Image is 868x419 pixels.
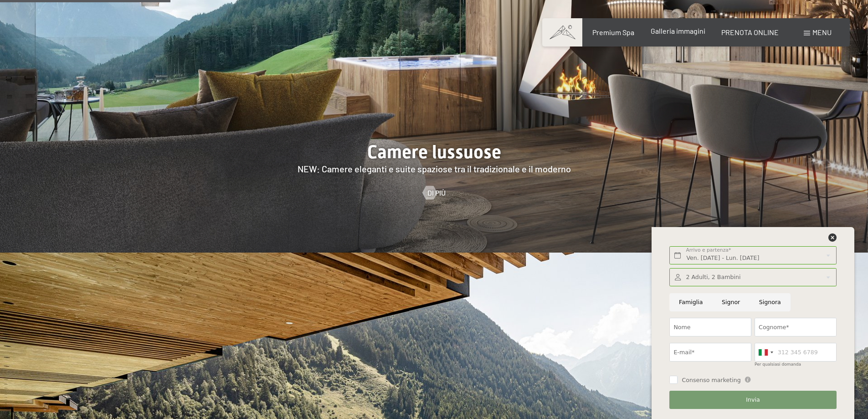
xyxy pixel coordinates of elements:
[592,28,634,36] a: Premium Spa
[721,28,779,36] a: PRENOTA ONLINE
[669,391,836,409] button: Invia
[755,362,801,367] label: Per qualsiasi domanda
[651,26,705,35] a: Galleria immagini
[755,343,776,361] div: Italy (Italia): +39
[427,188,446,198] span: Di più
[746,396,760,404] span: Invia
[755,343,837,362] input: 312 345 6789
[812,28,832,36] span: Menu
[682,376,740,384] span: Consenso marketing
[423,188,446,198] a: Di più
